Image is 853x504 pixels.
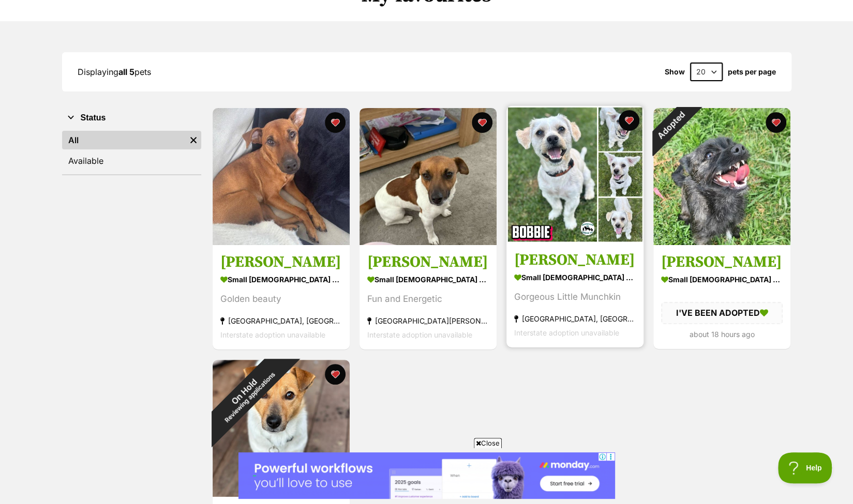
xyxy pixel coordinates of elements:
strong: all 5 [118,67,134,77]
div: small [DEMOGRAPHIC_DATA] Dog [367,272,489,287]
img: Bobbie [506,106,644,243]
label: pets per page [728,68,776,76]
h3: [PERSON_NAME] [367,253,489,272]
a: On HoldReviewing applications [213,488,350,499]
div: I'VE BEEN ADOPTED [661,302,783,324]
div: Adopted [639,95,701,156]
span: Reviewing applications [223,371,276,424]
div: small [DEMOGRAPHIC_DATA] Dog [661,272,783,287]
button: Status [62,111,201,125]
div: Gorgeous Little Munchkin [514,291,636,304]
a: Remove filter [186,131,201,149]
img: Paroo [213,360,350,497]
div: On Hold [189,337,304,451]
button: favourite [766,112,786,133]
img: Missy Peggotty [213,108,350,245]
a: [PERSON_NAME] small [DEMOGRAPHIC_DATA] Dog I'VE BEEN ADOPTED about 18 hours ago favourite [653,245,790,349]
div: Golden beauty [220,293,342,307]
a: Available [62,151,201,170]
div: small [DEMOGRAPHIC_DATA] Dog [220,272,342,287]
span: Close [474,438,502,448]
span: Interstate adoption unavailable [220,331,325,340]
iframe: Help Scout Beacon - Open [778,452,832,483]
iframe: Advertisement [238,452,615,499]
span: Interstate adoption unavailable [367,331,472,340]
button: favourite [472,112,492,133]
div: [GEOGRAPHIC_DATA], [GEOGRAPHIC_DATA] [514,312,636,326]
a: [PERSON_NAME] small [DEMOGRAPHIC_DATA] Dog Gorgeous Little Munchkin [GEOGRAPHIC_DATA], [GEOGRAPHI... [506,243,644,348]
img: Peggy [653,108,790,245]
div: [GEOGRAPHIC_DATA][PERSON_NAME][GEOGRAPHIC_DATA] [367,314,489,328]
img: Odie [360,108,497,245]
div: small [DEMOGRAPHIC_DATA] Dog [514,270,636,285]
h3: [PERSON_NAME] [661,253,783,272]
span: Show [665,68,685,76]
button: favourite [619,110,639,131]
h3: [PERSON_NAME] [514,251,636,270]
div: Fun and Energetic [367,293,489,307]
div: [GEOGRAPHIC_DATA], [GEOGRAPHIC_DATA] [220,314,342,328]
a: All [62,131,186,149]
button: favourite [325,364,346,385]
span: Interstate adoption unavailable [514,329,619,338]
a: Adopted [653,237,790,247]
div: Status [62,129,201,174]
button: favourite [325,112,346,133]
h3: [PERSON_NAME] [220,253,342,272]
div: about 18 hours ago [661,327,783,341]
span: Displaying pets [78,67,151,77]
a: [PERSON_NAME] small [DEMOGRAPHIC_DATA] Dog Fun and Energetic [GEOGRAPHIC_DATA][PERSON_NAME][GEOGR... [360,245,497,350]
a: [PERSON_NAME] small [DEMOGRAPHIC_DATA] Dog Golden beauty [GEOGRAPHIC_DATA], [GEOGRAPHIC_DATA] Int... [213,245,350,350]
